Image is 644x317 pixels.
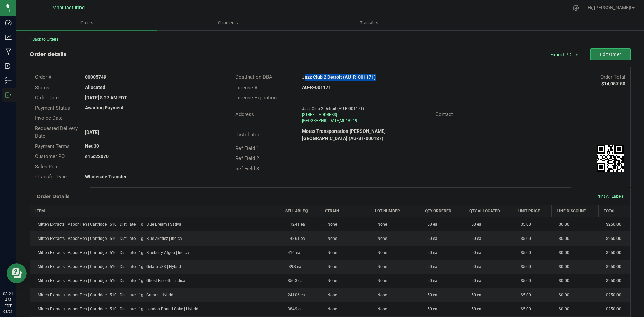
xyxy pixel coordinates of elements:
[302,118,340,123] span: [GEOGRAPHIC_DATA]
[555,222,569,227] span: $0.00
[35,125,78,139] span: Requested Delivery Date
[517,222,531,227] span: $5.00
[85,154,109,159] strong: e15c22070
[284,236,305,241] span: 14861 ea
[5,19,12,26] inline-svg: Dashboard
[468,278,481,283] span: 50 ea
[588,5,631,10] span: Hi, [PERSON_NAME]!
[555,236,569,241] span: $0.00
[517,278,531,283] span: $5.00
[235,95,277,101] span: License Expiration
[34,278,185,283] span: Mitten Extracts | Vapor Pen | Cartridge | 510 | Distillate | 1g | Ghost Biscotti | Indica
[424,250,437,255] span: 50 ea
[85,174,127,179] strong: Wholesale Transfer
[555,264,569,269] span: $0.00
[35,85,49,91] span: Status
[424,307,437,311] span: 50 ea
[601,81,625,86] strong: $14,057.50
[603,222,621,227] span: $250.00
[52,5,85,11] span: Manufacturing
[7,263,27,283] iframe: Resource center
[374,307,387,311] span: None
[34,236,182,241] span: Mitten Extracts | Vapor Pen | Cartridge | 510 | Distillate | 1g | Blue Zkittlez | Indica
[35,143,70,149] span: Payment Terms
[35,115,63,121] span: Invoice Date
[464,205,513,217] th: Qty Allocated
[374,278,387,283] span: None
[5,34,12,41] inline-svg: Analytics
[30,50,67,58] div: Order details
[35,153,65,159] span: Customer PO
[34,250,189,255] span: Mitten Extracts | Vapor Pen | Cartridge | 510 | Distillate | 1g | Blueberry Afgoo | Indica
[157,16,299,30] a: Shipments
[324,236,337,241] span: None
[468,293,481,297] span: 50 ea
[590,48,631,60] button: Edit Order
[3,291,13,309] p: 08:21 AM EDT
[34,222,181,227] span: Mitten Extracts | Vapor Pen | Cartridge | 510 | Distillate | 1g | Blue Dream | Sativa
[374,236,387,241] span: None
[5,77,12,84] inline-svg: Inventory
[34,264,181,269] span: Mitten Extracts | Vapor Pen | Cartridge | 510 | Distillate | 1g | Gelato #33 | Hybrid
[302,128,386,141] strong: Motas Transportation [PERSON_NAME][GEOGRAPHIC_DATA] (AU-ST-000137)
[374,293,387,297] span: None
[235,85,257,91] span: License #
[320,205,370,217] th: Strain
[555,307,569,311] span: $0.00
[324,307,337,311] span: None
[435,111,453,117] span: Contact
[340,118,344,123] span: MI
[324,293,337,297] span: None
[374,250,387,255] span: None
[235,145,259,151] span: Ref Field 1
[603,307,621,311] span: $250.00
[424,264,437,269] span: 50 ea
[603,278,621,283] span: $250.00
[517,264,531,269] span: $5.00
[34,293,173,297] span: Mitten Extracts | Vapor Pen | Cartridge | 510 | Distillate | 1g | Gruntz | Hybrid
[85,129,99,135] strong: [DATE]
[599,205,630,217] th: Total
[5,92,12,98] inline-svg: Outbound
[71,20,102,26] span: Orders
[424,236,437,241] span: 50 ea
[555,250,569,255] span: $0.00
[555,293,569,297] span: $0.00
[37,194,69,199] h1: Order Details
[85,95,127,100] strong: [DATE] 8:27 AM EDT
[284,264,301,269] span: -398 ea
[284,307,303,311] span: 3849 ea
[603,236,621,241] span: $250.00
[603,250,621,255] span: $250.00
[284,250,300,255] span: 416 ea
[280,205,320,217] th: Sellable
[543,48,584,60] span: Export PDF
[235,155,259,161] span: Ref Field 2
[35,174,67,180] span: Transfer Type
[603,293,621,297] span: $250.00
[517,307,531,311] span: $5.00
[35,95,59,101] span: Order Date
[374,222,387,227] span: None
[302,85,331,90] strong: AU-R-001171
[284,293,305,297] span: 24106 ea
[35,164,57,170] span: Sales Rep
[85,74,106,80] strong: 00005749
[284,278,303,283] span: 8503 ea
[468,307,481,311] span: 50 ea
[34,307,198,311] span: Mitten Extracts | Vapor Pen | Cartridge | 510 | Distillate | 1g | London Pound Cake | Hybrid
[235,131,259,138] span: Distributor
[16,16,157,30] a: Orders
[302,106,364,111] span: Jazz Club 2 Detroit (AU-R-001171)
[235,166,259,172] span: Ref Field 3
[555,278,569,283] span: $0.00
[324,250,337,255] span: None
[600,52,621,57] span: Edit Order
[3,309,13,314] p: 08/21
[600,74,625,80] span: Order Total
[596,194,624,199] span: Print All Labels
[468,236,481,241] span: 50 ea
[302,74,376,80] strong: Jazz Club 2 Detroit (AU-R-001171)
[424,222,437,227] span: 50 ea
[370,205,420,217] th: Lot Number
